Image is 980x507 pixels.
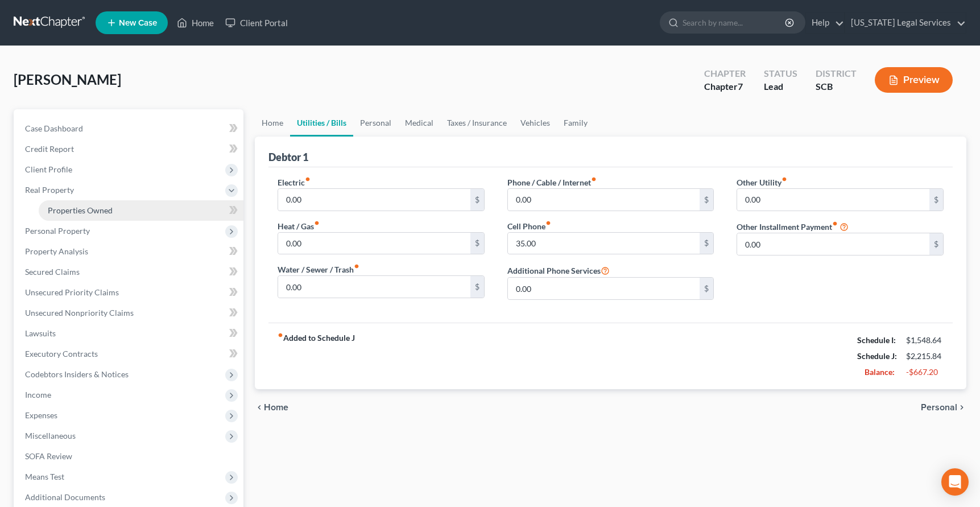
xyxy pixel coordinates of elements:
[25,308,134,318] span: Unsecured Nonpriority Claims
[25,328,56,338] span: Lawsuits
[314,220,320,226] i: fiber_manual_record
[764,80,797,93] div: Lead
[16,323,243,344] a: Lawsuits
[865,367,895,377] strong: Balance:
[25,185,74,195] span: Real Property
[906,351,944,362] div: $2,215.84
[845,13,966,33] a: [US_STATE] Legal Services
[290,109,353,137] a: Utilities / Bills
[683,12,787,33] input: Search by name...
[507,176,597,188] label: Phone / Cable / Internet
[16,118,243,139] a: Case Dashboard
[700,278,713,299] div: $
[906,366,944,378] div: -$667.20
[16,446,243,467] a: SOFA Review
[255,403,288,412] button: chevron_left Home
[704,67,746,80] div: Chapter
[781,176,787,182] i: fiber_manual_record
[806,13,844,33] a: Help
[704,80,746,93] div: Chapter
[929,189,943,211] div: $
[816,67,857,80] div: District
[25,164,72,174] span: Client Profile
[507,220,551,232] label: Cell Phone
[545,220,551,226] i: fiber_manual_record
[16,262,243,282] a: Secured Claims
[16,139,243,159] a: Credit Report
[737,176,787,188] label: Other Utility
[25,472,64,481] span: Means Test
[906,335,944,346] div: $1,548.64
[929,233,943,255] div: $
[25,390,51,399] span: Income
[278,332,283,338] i: fiber_manual_record
[264,403,288,412] span: Home
[39,200,243,221] a: Properties Owned
[25,144,74,154] span: Credit Report
[354,263,359,269] i: fiber_manual_record
[16,344,243,364] a: Executory Contracts
[921,403,966,412] button: Personal chevron_right
[278,176,311,188] label: Electric
[737,233,929,255] input: --
[25,226,90,236] span: Personal Property
[591,176,597,182] i: fiber_manual_record
[48,205,113,215] span: Properties Owned
[255,109,290,137] a: Home
[278,276,470,298] input: --
[700,233,713,254] div: $
[16,282,243,303] a: Unsecured Priority Claims
[470,276,484,298] div: $
[255,403,264,412] i: chevron_left
[305,176,311,182] i: fiber_manual_record
[857,351,897,361] strong: Schedule J:
[470,189,484,211] div: $
[119,19,157,27] span: New Case
[557,109,594,137] a: Family
[14,71,121,88] span: [PERSON_NAME]
[508,278,700,299] input: --
[278,263,359,275] label: Water / Sewer / Trash
[875,67,953,93] button: Preview
[832,221,838,226] i: fiber_manual_record
[764,67,797,80] div: Status
[440,109,514,137] a: Taxes / Insurance
[25,369,129,379] span: Codebtors Insiders & Notices
[16,241,243,262] a: Property Analysis
[25,451,72,461] span: SOFA Review
[921,403,957,412] span: Personal
[508,233,700,254] input: --
[25,431,76,440] span: Miscellaneous
[816,80,857,93] div: SCB
[268,150,308,164] div: Debtor 1
[25,267,80,277] span: Secured Claims
[957,403,966,412] i: chevron_right
[278,189,470,211] input: --
[16,303,243,323] a: Unsecured Nonpriority Claims
[353,109,398,137] a: Personal
[278,220,320,232] label: Heat / Gas
[941,468,969,496] div: Open Intercom Messenger
[25,246,88,256] span: Property Analysis
[25,410,57,420] span: Expenses
[25,349,98,358] span: Executory Contracts
[857,335,896,345] strong: Schedule I:
[508,189,700,211] input: --
[738,81,743,92] span: 7
[171,13,220,33] a: Home
[700,189,713,211] div: $
[737,221,838,233] label: Other Installment Payment
[507,263,610,277] label: Additional Phone Services
[25,287,119,297] span: Unsecured Priority Claims
[278,332,355,380] strong: Added to Schedule J
[25,123,83,133] span: Case Dashboard
[25,492,105,502] span: Additional Documents
[737,189,929,211] input: --
[398,109,440,137] a: Medical
[514,109,557,137] a: Vehicles
[220,13,293,33] a: Client Portal
[278,233,470,254] input: --
[470,233,484,254] div: $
